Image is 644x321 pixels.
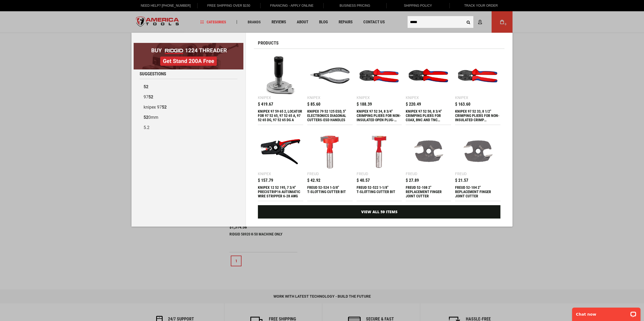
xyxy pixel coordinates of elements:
div: Freud [307,172,319,176]
div: Knipex [455,96,468,99]
b: 52 [144,115,148,120]
div: Knipex [258,96,271,99]
img: KNIPEX 97 59 65 2, LOCATOR FOR 97 52 65, 97 52 65 A, 97 52 65 DG, 97 52 65 DG A [261,56,301,95]
a: 520mm [140,112,237,123]
span: Suggestions [140,72,166,76]
div: Knipex [258,172,271,176]
a: FREUD 52-522 1‑1/8 Freud $ 40.57 FREUD 52-522 1‑1/8" T‑SLOTTING CUTTER BIT [357,129,402,201]
img: KNIPEX 12 52 195, 7 3/4 [261,132,301,172]
a: Categories [198,19,229,26]
b: 52 [144,84,148,89]
span: Categories [200,20,226,24]
a: KNIPEX 12 52 195, 7 3/4 Knipex $ 157.79 KNIPEX 12 52 195, 7 3/4" PRECISTRIP16 AUTOMATIC WIRE STRI... [258,129,303,201]
span: $ 40.57 [357,178,370,183]
a: KNIPEX 97 52 34, 8 3/4 Knipex $ 188.39 KNIPEX 97 52 34, 8 3/4" CRIMPING PLIERS FOR NON-INSULATED ... [357,53,402,125]
a: 5.2 [140,123,237,133]
img: KNIPEX 79 52 125 ESD, 5 [310,56,350,95]
span: $ 188.39 [357,102,372,106]
a: knipex 9752 [140,102,237,112]
div: Knipex [406,96,419,99]
span: $ 157.79 [258,178,273,183]
iframe: LiveChat chat widget [569,304,644,321]
img: FREUD 52-108 2 [408,132,448,172]
div: FREUD 52-108 2 [406,185,451,198]
div: KNIPEX 97 52 34, 8 3/4 [357,109,402,122]
span: $ 419.67 [258,102,273,106]
span: $ 42.92 [307,178,320,183]
a: View All 59 Items [258,205,500,219]
span: $ 163.60 [455,102,470,106]
div: KNIPEX 12 52 195, 7 3/4 [258,185,303,198]
img: FREUD 52-524 1‑3/8 [310,132,350,172]
img: FREUD 52-522 1‑1/8 [359,132,399,172]
div: FREUD 52-524 1‑3/8 [307,185,353,198]
a: 52 [140,82,237,92]
img: BOGO: Buy RIDGID® 1224 Threader, Get Stand 200A Free! [134,43,243,69]
span: $ 220.49 [406,102,421,106]
a: BOGO: Buy RIDGID® 1224 Threader, Get Stand 200A Free! [134,43,243,47]
span: $ 21.57 [455,178,468,183]
div: Freud [406,172,417,176]
a: FREUD 52-524 1‑3/8 Freud $ 42.92 FREUD 52-524 1‑3/8" T‑SLOTTING CUTTER BIT [307,129,353,201]
div: KNIPEX 97 52 33, 8 1/2 [455,109,500,122]
a: KNIPEX 97 52 50, 8 3/4 Knipex $ 220.49 KNIPEX 97 52 50, 8 3/4" CRIMPING PLIERS FOR COAX, BNC AND ... [406,53,451,125]
div: Knipex [307,96,320,99]
div: Knipex [357,96,370,99]
b: 52 [148,94,153,99]
div: Freud [455,172,467,176]
a: Brands [245,19,263,26]
img: KNIPEX 97 52 34, 8 3/4 [359,56,399,95]
a: KNIPEX 79 52 125 ESD, 5 Knipex $ 85.60 KNIPEX 79 52 125 ESD, 5" ELECTRONICS DIAGONAL CUTTERS-ESD ... [307,53,353,125]
span: Brands [248,20,261,24]
a: KNIPEX 97 59 65 2, LOCATOR FOR 97 52 65, 97 52 65 A, 97 52 65 DG, 97 52 65 DG A Knipex $ 419.67 K... [258,53,303,125]
img: KNIPEX 97 52 33, 8 1/2 [458,56,498,95]
span: Products [258,41,279,45]
a: FREUD 52-104 2 Freud $ 21.57 FREUD 52-104 2" REPLACEMENT FINGER JOINT CUTTER [455,129,500,201]
div: KNIPEX 97 52 50, 8 3/4 [406,109,451,122]
a: 9752 [140,92,237,102]
div: Freud [357,172,368,176]
button: Search [463,17,473,27]
span: $ 85.60 [307,102,320,106]
div: FREUD 52-104 2 [455,185,500,198]
b: 52 [162,105,167,110]
div: KNIPEX 97 59 65 2, LOCATOR FOR 97 52 65, 97 52 65 A, 97 52 65 DG, 97 52 65 DG A [258,109,303,122]
img: FREUD 52-104 2 [458,132,498,172]
a: FREUD 52-108 2 Freud $ 27.89 FREUD 52-108 2" REPLACEMENT FINGER JOINT CUTTER [406,129,451,201]
span: $ 27.89 [406,178,419,183]
img: KNIPEX 97 52 50, 8 3/4 [408,56,448,95]
div: KNIPEX 79 52 125 ESD, 5 [307,109,353,122]
div: FREUD 52-522 1‑1/8 [357,185,402,198]
a: KNIPEX 97 52 33, 8 1/2 Knipex $ 163.60 KNIPEX 97 52 33, 8 1/2" CRIMPING PLIERS FOR NON-INSULATED ... [455,53,500,125]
